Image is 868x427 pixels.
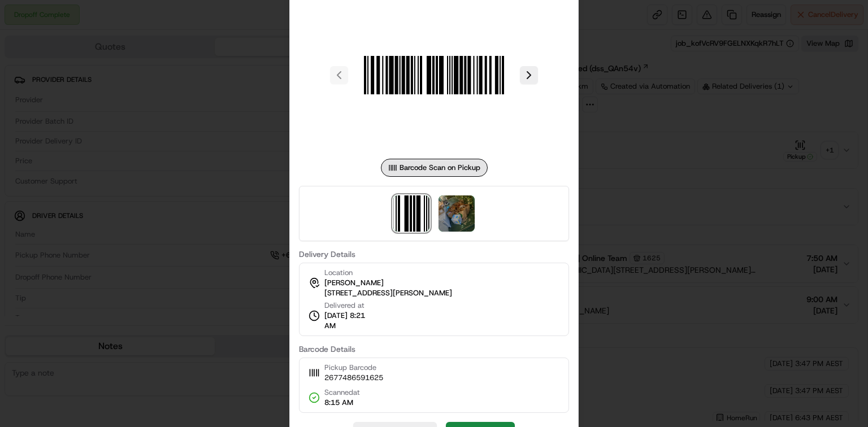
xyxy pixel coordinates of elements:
[324,311,376,331] span: [DATE] 8:21 AM
[324,398,360,408] span: 8:15 AM
[324,268,353,278] span: Location
[324,363,383,373] span: Pickup Barcode
[324,278,384,288] span: [PERSON_NAME]
[393,195,429,232] img: barcode_scan_on_pickup image
[299,345,569,353] label: Barcode Details
[299,250,569,258] label: Delivery Details
[324,373,383,383] span: 2677486591625
[324,300,376,311] span: Delivered at
[324,288,452,298] span: [STREET_ADDRESS][PERSON_NAME]
[324,387,360,398] span: Scanned at
[439,195,475,232] img: photo_proof_of_delivery image
[381,159,488,177] div: Barcode Scan on Pickup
